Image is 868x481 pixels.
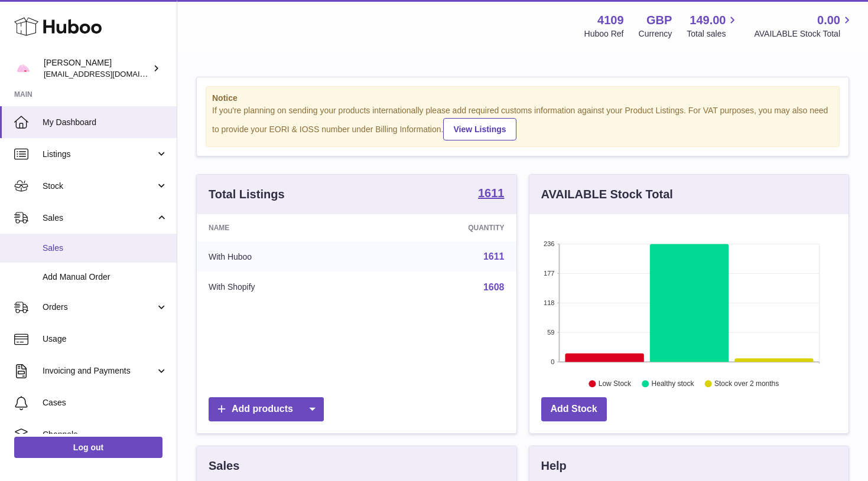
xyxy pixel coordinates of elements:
[209,186,285,202] h3: Total Listings
[483,282,505,292] a: 1608
[14,60,32,77] img: hello@limpetstore.com
[443,118,516,140] a: View Listings
[551,358,554,365] text: 0
[544,299,554,306] text: 118
[43,117,168,128] span: My Dashboard
[209,397,324,421] a: Add products
[544,270,554,277] text: 177
[209,458,239,474] h3: Sales
[197,272,369,303] td: With Shopify
[597,12,624,28] strong: 4109
[639,28,672,40] div: Currency
[598,379,631,388] text: Low Stock
[714,379,779,388] text: Stock over 2 months
[197,241,369,272] td: With Huboo
[754,12,854,40] a: 0.00 AVAILABLE Stock Total
[43,397,168,408] span: Cases
[43,212,155,224] span: Sales
[43,243,168,254] span: Sales
[646,12,672,28] strong: GBP
[43,365,155,377] span: Invoicing and Payments
[547,329,554,336] text: 59
[584,28,624,40] div: Huboo Ref
[43,429,168,440] span: Channels
[43,271,168,283] span: Add Manual Order
[541,397,607,421] a: Add Stock
[43,181,155,192] span: Stock
[541,186,673,202] h3: AVAILABLE Stock Total
[544,240,554,247] text: 236
[44,69,174,78] span: [EMAIL_ADDRESS][DOMAIN_NAME]
[478,187,505,201] a: 1611
[687,12,739,40] a: 149.00 Total sales
[14,437,162,458] a: Log out
[212,105,833,140] div: If you're planning on sending your products internationally please add required customs informati...
[212,93,833,104] strong: Notice
[44,57,150,80] div: [PERSON_NAME]
[483,251,505,261] a: 1611
[651,379,694,388] text: Healthy stock
[687,28,739,40] span: Total sales
[817,12,840,28] span: 0.00
[197,214,369,241] th: Name
[369,214,516,241] th: Quantity
[43,302,155,313] span: Orders
[754,28,854,40] span: AVAILABLE Stock Total
[478,187,505,199] strong: 1611
[690,12,726,28] span: 149.00
[541,458,567,474] h3: Help
[43,149,155,160] span: Listings
[43,333,168,345] span: Usage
